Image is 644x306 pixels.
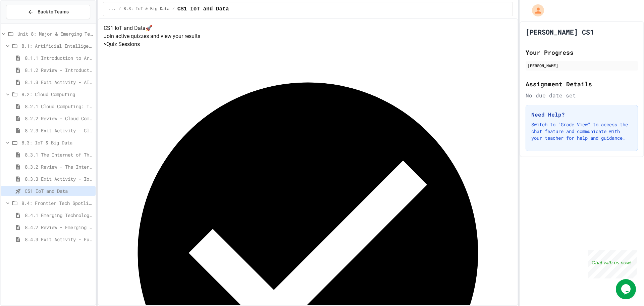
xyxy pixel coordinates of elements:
h2: Your Progress [526,48,638,57]
span: 8.3.1 The Internet of Things and Big Data: Our Connected Digital World [25,151,93,158]
span: 8.2: Cloud Computing [21,91,93,98]
span: 8.4: Frontier Tech Spotlight [21,200,93,207]
p: Join active quizzes and view your results [104,32,512,40]
span: 8.2.3 Exit Activity - Cloud Service Detective [25,127,93,134]
span: 8.1.1 Introduction to Artificial Intelligence [25,54,93,61]
div: [PERSON_NAME] [528,62,636,69]
span: 8.3: IoT & Big Data [21,139,93,146]
span: 8.1: Artificial Intelligence Basics [21,42,93,49]
h1: [PERSON_NAME] CS1 [526,27,594,37]
span: 8.3.2 Review - The Internet of Things and Big Data [25,163,93,170]
span: / [118,6,121,12]
iframe: chat widget [588,250,637,278]
span: 8.3.3 Exit Activity - IoT Data Detective Challenge [25,175,93,182]
span: 8.4.2 Review - Emerging Technologies: Shaping Our Digital Future [25,224,93,231]
span: Unit 8: Major & Emerging Technologies [17,30,93,37]
span: Back to Teams [38,8,69,15]
span: / [172,6,174,12]
div: My Account [525,3,546,18]
span: ... [109,6,116,12]
p: Switch to "Grade View" to access the chat feature and communicate with your teacher for help and ... [531,121,632,141]
span: 8.4.3 Exit Activity - Future Tech Challenge [25,236,93,243]
iframe: chat widget [616,279,637,299]
h5: > Quiz Sessions [104,40,512,48]
h4: CS1 IoT and Data 🚀 [104,24,512,32]
span: 8.1.3 Exit Activity - AI Detective [25,79,93,86]
span: CS1 IoT and Data [25,187,93,194]
span: 8.3: IoT & Big Data [124,6,170,12]
h2: Assignment Details [526,79,638,89]
span: 8.2.1 Cloud Computing: Transforming the Digital World [25,103,93,110]
span: CS1 IoT and Data [177,5,229,13]
span: 8.1.2 Review - Introduction to Artificial Intelligence [25,67,93,74]
div: No due date set [526,91,638,99]
button: Back to Teams [6,5,90,19]
span: 8.4.1 Emerging Technologies: Shaping Our Digital Future [25,212,93,219]
h3: Need Help? [531,111,632,119]
span: 8.2.2 Review - Cloud Computing [25,115,93,122]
